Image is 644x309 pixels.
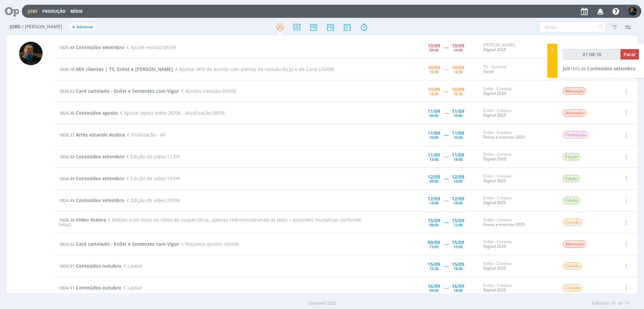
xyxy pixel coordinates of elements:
[76,263,121,269] span: Conteúdos outubro
[428,109,440,114] div: 11/09
[125,131,165,138] span: Finalização - AF
[76,197,124,203] span: Conteúdos setembro
[443,153,448,160] span: -----
[72,24,75,31] span: +
[443,284,448,291] span: -----
[452,153,464,157] div: 11/09
[452,218,464,223] div: 15/09
[453,223,463,227] div: 12:00
[483,130,552,140] div: Enlist - Corteva
[563,65,636,72] a: Job1825.48Conteúdos setembro
[443,66,448,72] span: -----
[453,114,463,117] div: 10:00
[59,88,74,94] span: 1824.52
[483,174,552,184] div: Enlist - Corteva
[59,110,118,116] a: 1824.46Conteúdos agosto
[76,131,125,138] span: Artes estande Acebra
[429,157,438,161] div: 13:00
[483,239,552,249] div: Enlist - Corteva
[563,131,589,139] span: Finalização
[539,22,606,32] input: Busca
[453,201,463,205] div: 18:00
[453,267,463,270] div: 18:00
[59,284,121,291] a: 1824.51Conteúdos outubro
[483,108,552,118] div: Enlist - Corteva
[76,88,179,94] span: Card cartelado - Enlist e Sementes com Vigor
[452,284,464,288] div: 16/09
[443,197,448,203] span: -----
[483,152,552,162] div: Enlist - Corteva
[443,175,448,182] span: -----
[483,283,552,293] div: Enlist - Corteva
[59,110,74,116] span: 1824.46
[452,196,464,201] div: 12/09
[443,88,448,94] span: -----
[76,25,93,29] span: Adicionar
[59,131,125,138] a: 1828.37Artes estande Acebra
[59,285,74,291] span: 1824.51
[453,92,463,95] div: 16:30
[483,65,552,74] div: TS - Corteva
[429,267,438,270] div: 15:30
[76,284,121,291] span: Conteúdos outubro
[179,241,239,247] span: Possíveis ajustes cliente
[428,65,440,70] div: 10/09
[629,7,637,15] img: M
[483,178,506,184] a: Digital 2025
[429,245,438,248] div: 13:00
[483,222,525,227] a: Feiras e eventos 2025
[76,175,124,182] span: Conteúdos setembro
[59,263,121,269] a: 1824.51Conteúdos outubro
[59,66,74,72] span: 1830.18
[610,300,615,307] span: 19
[428,175,440,179] div: 12/09
[121,284,142,291] span: Layout
[428,131,440,136] div: 11/09
[453,136,463,139] div: 10:45
[59,176,74,182] span: 1824.49
[453,48,463,52] div: 10:00
[76,66,173,72] span: MIV clientes | TS, Enlist e [PERSON_NAME]
[124,197,179,203] span: Edição de vídeo 29/09
[563,87,586,95] span: Alteração
[483,69,494,74] a: Geral
[124,175,179,182] span: Edição de vídeo 15/09
[59,217,361,228] span: Motion (com base no vídeo da coopercitrus, apenas redimensionando as telas + possíveis mudanças c...
[452,240,464,245] div: 15/09
[428,240,440,245] div: 09/09
[429,70,438,74] div: 10:00
[483,265,506,271] a: Digital 2025
[76,241,179,247] span: Card cartelado - Enlist e Sementes com Vigor
[428,218,440,223] div: 15/09
[621,49,639,60] button: Parar
[173,66,334,72] span: Ajustar MIV de acordo com pontos da revisão da Ju e da Carol (25/08)
[453,288,463,292] div: 18:00
[429,48,438,52] div: 09:00
[22,24,62,30] span: / [PERSON_NAME]
[483,261,552,271] div: Enlist - Corteva
[76,44,124,50] span: Conteúdos setembro
[592,300,609,307] span: Exibindo
[59,241,179,247] a: 1824.52Card cartelado - Enlist e Sementes com Vigor
[563,219,582,226] span: Criação
[483,200,506,205] a: Digital 2025
[624,300,629,307] span: 19
[483,218,552,227] div: Enlist - Corteva
[121,263,142,269] span: Layout
[76,153,124,160] span: Conteúdos setembro
[618,300,623,307] span: de
[59,217,106,223] a: 1828.38Vídeo Acebra
[59,263,74,269] span: 1824.51
[69,24,96,31] button: +Adicionar
[40,9,68,14] button: Produção
[563,284,582,292] span: Criação
[59,66,173,72] a: 1830.18MIV clientes | TS, Enlist e [PERSON_NAME]
[443,110,448,116] span: -----
[563,197,580,204] span: Edição
[70,8,83,14] a: Mídia
[483,243,506,249] a: Digital 2025
[483,156,506,162] a: Digital 2025
[453,70,463,74] div: 14:30
[124,153,179,160] span: Edição de vídeo 11/09
[59,217,74,223] span: 1828.38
